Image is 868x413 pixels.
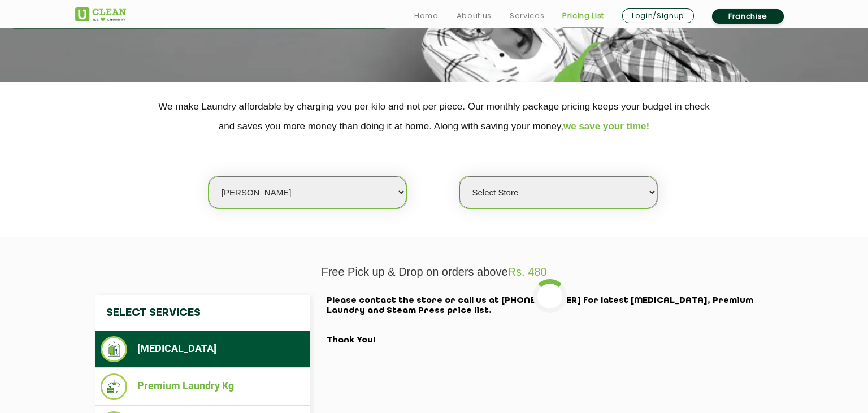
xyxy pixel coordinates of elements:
[508,266,547,278] span: Rs. 480
[75,97,793,136] p: We make Laundry affordable by charging you per kilo and not per piece. Our monthly package pricin...
[414,9,439,23] a: Home
[101,373,304,400] li: Premium Laundry Kg
[95,295,310,331] h4: Select Services
[563,121,649,132] span: we save your time!
[457,9,492,23] a: About us
[75,266,793,279] p: Free Pick up & Drop on orders above
[101,373,127,400] img: Premium Laundry Kg
[101,336,304,362] li: [MEDICAL_DATA]
[712,9,784,24] a: Franchise
[75,7,126,21] img: UClean Laundry and Dry Cleaning
[562,9,604,23] a: Pricing List
[327,296,773,346] h2: Please contact the store or call us at [PHONE_NUMBER] for latest [MEDICAL_DATA], Premium Laundry ...
[101,336,127,362] img: Dry Cleaning
[622,8,694,23] a: Login/Signup
[510,9,544,23] a: Services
